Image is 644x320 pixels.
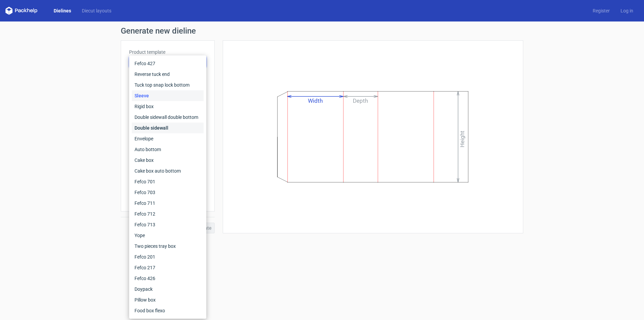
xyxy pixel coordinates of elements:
text: Height [459,131,466,147]
div: Sleeve [132,90,204,101]
div: Double sidewall [132,123,204,133]
div: Doypack [132,284,204,294]
div: Envelope [132,133,204,144]
div: Cake box [132,155,204,166]
div: Yope [132,230,204,241]
div: Fefco 701 [132,176,204,187]
div: Auto bottom [132,144,204,155]
div: Fefco 712 [132,209,204,219]
div: Two pieces tray box [132,241,204,252]
a: Log in [615,7,639,14]
div: Reverse tuck end [132,69,204,80]
div: Fefco 426 [132,273,204,284]
div: Fefco 217 [132,262,204,273]
div: Rigid box [132,101,204,112]
div: Fefco 713 [132,219,204,230]
div: Fefco 703 [132,187,204,198]
div: Fefco 201 [132,252,204,262]
div: Fefco 711 [132,198,204,209]
a: Dielines [48,7,76,14]
div: Tuck top snap lock bottom [132,80,204,90]
text: Width [308,97,323,104]
div: Fefco 427 [132,58,204,69]
div: Double sidewall double bottom [132,112,204,123]
text: Depth [353,97,368,104]
div: Cake box auto bottom [132,166,204,176]
div: Food box flexo [132,305,204,316]
a: Register [587,7,615,14]
div: Pillow box [132,294,204,305]
label: Product template [129,49,206,55]
a: Diecut layouts [76,7,117,14]
h1: Generate new dieline [121,27,523,35]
